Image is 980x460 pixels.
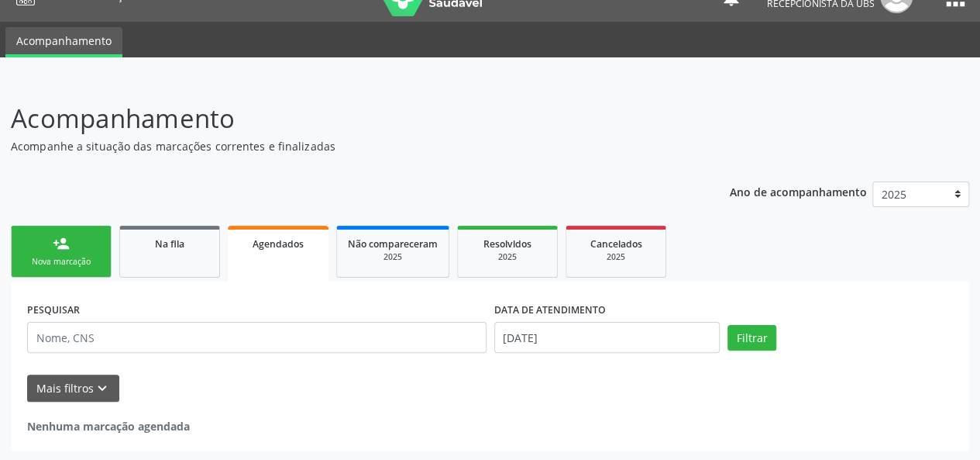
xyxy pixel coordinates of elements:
input: Selecione um intervalo [494,322,720,353]
a: Acompanhamento [5,27,122,57]
div: Nova marcação [22,256,100,268]
span: Resolvidos [483,237,531,251]
div: 2025 [577,251,655,263]
button: Filtrar [727,325,776,351]
label: DATA DE ATENDIMENTO [494,298,606,322]
span: Cancelados [590,237,642,251]
button: Mais filtroskeyboard_arrow_down [27,375,119,402]
label: PESQUISAR [27,298,80,322]
p: Acompanhe a situação das marcações correntes e finalizadas [11,138,682,154]
p: Acompanhamento [11,99,682,138]
span: Na fila [155,237,184,251]
span: Agendados [253,237,304,251]
strong: Nenhuma marcação agendada [27,419,190,434]
i: keyboard_arrow_down [94,380,111,397]
div: 2025 [469,251,546,263]
p: Ano de acompanhamento [730,182,867,201]
div: 2025 [348,251,438,263]
input: Nome, CNS [27,322,487,353]
span: Não compareceram [348,237,438,251]
div: person_add [53,235,70,252]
